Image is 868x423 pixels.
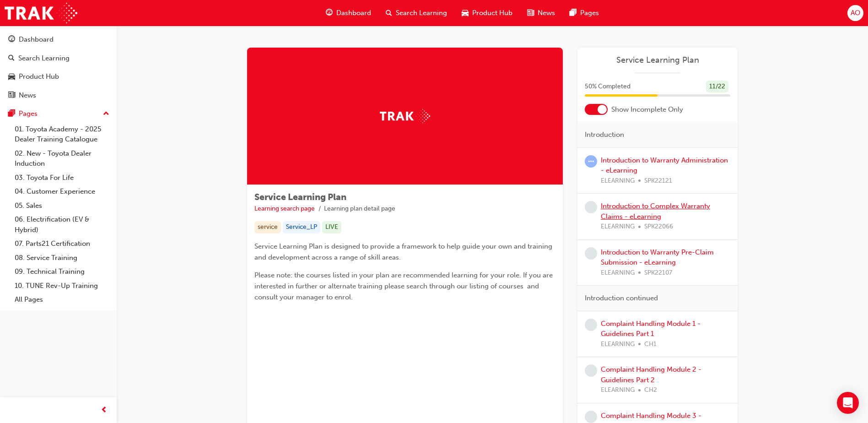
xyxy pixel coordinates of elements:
span: Product Hub [472,8,512,18]
span: ELEARNING [601,385,635,396]
span: news-icon [527,7,534,19]
button: Pages [4,105,113,122]
div: Pages [19,108,38,119]
div: Service_LP [283,221,320,233]
span: search-icon [8,54,15,63]
span: SPK22107 [644,268,672,278]
div: 11 / 22 [706,81,728,93]
span: ELEARNING [601,268,635,278]
a: 08. Service Training [11,251,113,265]
a: Introduction to Warranty Administration - eLearning [601,156,728,175]
span: learningRecordVerb_NONE-icon [585,411,597,423]
span: 50 % Completed [585,81,631,92]
span: CH1 [644,339,657,350]
span: learningRecordVerb_NONE-icon [585,319,597,331]
li: Learning plan detail page [324,204,395,214]
a: Service Learning Plan [585,55,730,65]
a: Learning search page [254,205,315,212]
span: search-icon [386,7,392,19]
span: learningRecordVerb_NONE-icon [585,247,597,260]
a: Search Learning [4,50,113,67]
a: 05. Sales [11,199,113,213]
a: 10. TUNE Rev-Up Training [11,279,113,293]
div: Search Learning [18,53,70,64]
span: ELEARNING [601,339,635,350]
a: Dashboard [4,31,113,48]
a: Product Hub [4,68,113,85]
a: 04. Customer Experience [11,184,113,199]
a: 07. Parts21 Certification [11,237,113,251]
a: Introduction to Complex Warranty Claims - eLearning [601,202,710,221]
a: 02. New - Toyota Dealer Induction [11,146,113,171]
span: learningRecordVerb_NONE-icon [585,201,597,213]
span: Dashboard [336,8,371,18]
a: Complaint Handling Module 2 - Guidelines Part 2 [601,365,701,384]
span: SPK22066 [644,222,673,232]
span: guage-icon [326,7,333,19]
a: news-iconNews [520,4,562,22]
span: AO [851,8,860,18]
a: car-iconProduct Hub [454,4,520,22]
button: AO [847,5,863,21]
span: prev-icon [101,405,108,416]
a: 01. Toyota Academy - 2025 Dealer Training Catalogue [11,122,113,146]
button: DashboardSearch LearningProduct HubNews [4,29,113,105]
span: pages-icon [8,110,15,118]
a: pages-iconPages [562,4,606,22]
span: SPK22121 [644,176,672,186]
span: learningRecordVerb_ATTEMPT-icon [585,155,597,168]
a: search-iconSearch Learning [378,4,454,22]
div: News [19,90,36,101]
a: guage-iconDashboard [318,4,378,22]
span: car-icon [462,7,469,19]
a: News [4,87,113,104]
a: Introduction to Warranty Pre-Claim Submission - eLearning [601,248,714,267]
span: Service Learning Plan is designed to provide a framework to help guide your own and training and ... [254,242,554,261]
span: ELEARNING [601,222,635,232]
span: Introduction [585,130,624,140]
a: All Pages [11,293,113,307]
span: Introduction continued [585,293,658,304]
div: service [254,221,281,233]
div: Dashboard [19,34,54,45]
span: Please note: the courses listed in your plan are recommended learning for your role. If you are i... [254,271,555,301]
img: Trak [5,3,77,23]
div: Open Intercom Messenger [837,392,859,414]
span: Service Learning Plan [254,192,346,202]
a: 09. Technical Training [11,265,113,279]
img: Trak [380,109,430,123]
span: Pages [580,8,599,18]
div: LIVE [322,221,341,233]
span: car-icon [8,73,15,81]
span: up-icon [103,108,109,120]
a: Complaint Handling Module 1 - Guidelines Part 1 [601,320,701,338]
span: ELEARNING [601,176,635,186]
span: CH2 [644,385,657,396]
a: 06. Electrification (EV & Hybrid) [11,212,113,237]
a: 03. Toyota For Life [11,171,113,185]
div: Product Hub [19,71,59,82]
span: news-icon [8,92,15,100]
span: guage-icon [8,36,15,44]
span: News [538,8,555,18]
span: Show Incomplete Only [611,104,683,115]
span: pages-icon [570,7,577,19]
span: learningRecordVerb_NONE-icon [585,364,597,377]
span: Search Learning [396,8,447,18]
